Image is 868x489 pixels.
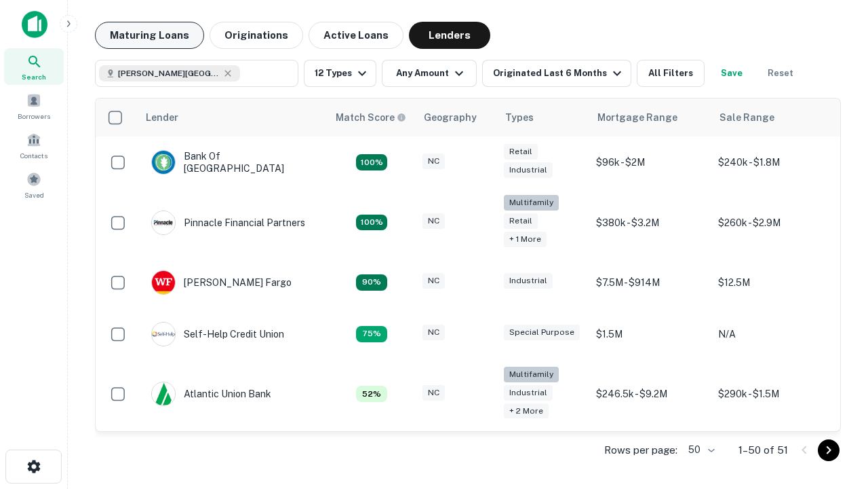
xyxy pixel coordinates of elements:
[409,22,490,49] button: Lenders
[356,154,387,170] div: Matching Properties: 14, hasApolloMatch: undefined
[683,440,717,460] div: 50
[118,67,220,79] span: [PERSON_NAME][GEOGRAPHIC_DATA], [GEOGRAPHIC_DATA]
[422,325,445,340] div: NC
[416,98,497,137] th: Geography
[336,110,406,125] div: Capitalize uses an advanced AI algorithm to match your search with the best lender. The match sco...
[422,213,445,229] div: NC
[151,211,305,235] div: Pinnacle Financial Partners
[356,274,387,291] div: Matching Properties: 12, hasApolloMatch: undefined
[711,257,833,308] td: $12.5M
[356,215,387,231] div: Matching Properties: 24, hasApolloMatch: undefined
[504,367,559,382] div: Multifamily
[738,442,788,458] p: 1–50 of 51
[818,439,840,461] button: Go to next page
[597,109,677,126] div: Mortgage Range
[22,71,46,82] span: Search
[711,188,833,257] td: $260k - $2.9M
[151,322,284,346] div: Self-help Credit Union
[710,60,753,87] button: Save your search to get updates of matches that match your search criteria.
[422,273,445,289] div: NC
[309,22,403,49] button: Active Loans
[504,232,547,247] div: + 1 more
[589,137,711,188] td: $96k - $2M
[152,323,175,346] img: picture
[589,308,711,360] td: $1.5M
[800,380,868,446] iframe: Chat Widget
[504,403,549,419] div: + 2 more
[422,385,445,401] div: NC
[504,144,538,160] div: Retail
[382,60,477,87] button: Any Amount
[152,211,175,234] img: picture
[22,11,47,38] img: capitalize-icon.png
[637,60,705,87] button: All Filters
[4,166,64,203] a: Saved
[504,273,553,289] div: Industrial
[24,189,44,200] span: Saved
[505,109,534,126] div: Types
[304,60,376,87] button: 12 Types
[497,98,589,137] th: Types
[4,127,64,164] a: Contacts
[210,22,303,49] button: Originations
[482,60,631,87] button: Originated Last 6 Months
[152,271,175,294] img: picture
[711,308,833,360] td: N/A
[20,150,47,161] span: Contacts
[504,385,553,401] div: Industrial
[356,386,387,402] div: Matching Properties: 7, hasApolloMatch: undefined
[504,325,580,340] div: Special Purpose
[422,153,445,169] div: NC
[711,360,833,429] td: $290k - $1.5M
[4,48,64,85] a: Search
[589,360,711,429] td: $246.5k - $9.2M
[711,98,833,137] th: Sale Range
[151,270,292,295] div: [PERSON_NAME] Fargo
[504,162,553,178] div: Industrial
[424,109,477,126] div: Geography
[604,442,677,458] p: Rows per page:
[152,151,175,174] img: picture
[151,150,314,175] div: Bank Of [GEOGRAPHIC_DATA]
[759,60,802,87] button: Reset
[152,382,175,405] img: picture
[328,98,416,137] th: Capitalize uses an advanced AI algorithm to match your search with the best lender. The match sco...
[138,98,328,137] th: Lender
[589,257,711,308] td: $7.5M - $914M
[504,195,559,211] div: Multifamily
[356,326,387,342] div: Matching Properties: 10, hasApolloMatch: undefined
[4,88,64,124] a: Borrowers
[589,98,711,137] th: Mortgage Range
[151,382,271,406] div: Atlantic Union Bank
[504,213,538,229] div: Retail
[146,109,178,126] div: Lender
[18,111,50,122] span: Borrowers
[336,110,403,125] h6: Match Score
[589,188,711,257] td: $380k - $3.2M
[711,137,833,188] td: $240k - $1.8M
[95,22,204,49] button: Maturing Loans
[493,65,625,81] div: Originated Last 6 Months
[719,109,774,126] div: Sale Range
